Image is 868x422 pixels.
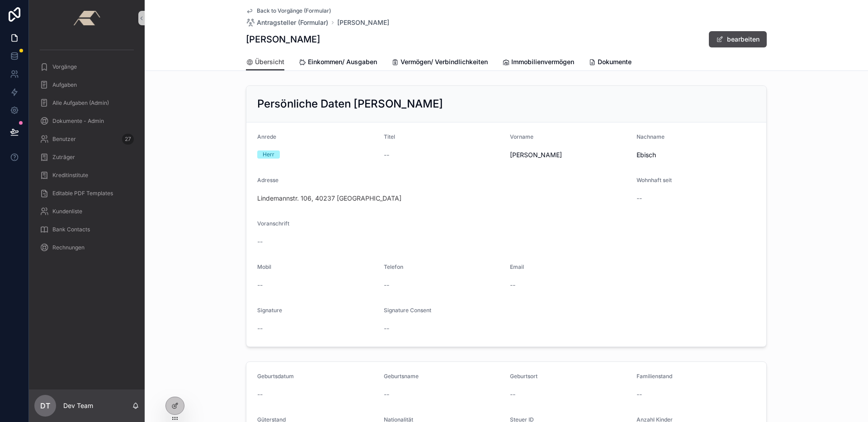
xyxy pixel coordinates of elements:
[637,177,672,183] span: Wohnhaft seit
[63,401,93,410] p: Dev Team
[34,167,139,183] a: Kreditinstitute
[34,149,139,165] a: Zuträger
[384,133,395,140] span: Titel
[337,18,389,27] a: [PERSON_NAME]
[52,172,88,179] span: Kreditinstitute
[257,18,328,27] span: Antragsteller (Formular)
[308,57,377,66] span: Einkommen/ Ausgaben
[257,133,276,140] span: Anrede
[34,77,139,93] a: Aufgaben
[257,324,263,333] span: --
[257,194,401,203] a: Lindemannstr. 106, 40237 [GEOGRAPHIC_DATA]
[384,390,389,399] span: --
[401,57,488,66] span: Vermögen/ Verbindlichkeiten
[52,63,77,70] span: Vorgänge
[384,150,389,159] span: --
[511,57,574,66] span: Immobilienvermögen
[73,11,100,25] img: App logo
[34,95,139,111] a: Alle Aufgaben (Admin)
[34,59,139,75] a: Vorgänge
[384,324,389,333] span: --
[510,263,524,270] span: Email
[52,154,75,161] span: Zuträger
[52,208,82,215] span: Kundenliste
[34,113,139,129] a: Dokumente - Admin
[34,185,139,202] a: Editable PDF Templates
[29,36,145,267] div: scrollable content
[40,400,50,411] span: DT
[502,54,574,72] a: Immobilienvermögen
[52,226,90,233] span: Bank Contacts
[34,131,139,147] a: Benutzer27
[510,281,515,290] span: --
[263,150,274,159] div: Herr
[257,7,331,14] span: Back to Vorgänge (Formular)
[392,54,488,72] a: Vermögen/ Verbindlichkeiten
[255,57,284,66] span: Übersicht
[257,390,263,399] span: --
[257,307,282,314] span: Signature
[257,263,271,270] span: Mobil
[52,117,104,125] span: Dokumente - Admin
[257,220,289,227] span: Voranschrift
[122,134,134,145] div: 27
[299,54,377,72] a: Einkommen/ Ausgaben
[257,281,263,290] span: --
[257,177,278,183] span: Adresse
[510,133,533,140] span: Vorname
[384,263,403,270] span: Telefon
[384,307,431,314] span: Signature Consent
[510,390,515,399] span: --
[52,244,85,251] span: Rechnungen
[52,81,77,89] span: Aufgaben
[384,373,419,380] span: Geburtsname
[709,31,767,47] button: bearbeiten
[246,54,284,71] a: Übersicht
[52,136,76,143] span: Benutzer
[34,203,139,220] a: Kundenliste
[510,150,629,159] span: [PERSON_NAME]
[257,97,443,111] h2: Persönliche Daten [PERSON_NAME]
[637,150,756,159] span: Ebisch
[52,99,109,107] span: Alle Aufgaben (Admin)
[637,390,642,399] span: --
[589,54,632,72] a: Dokumente
[598,57,632,66] span: Dokumente
[510,373,538,380] span: Geburtsort
[246,18,328,27] a: Antragsteller (Formular)
[52,190,113,197] span: Editable PDF Templates
[246,33,320,46] h1: [PERSON_NAME]
[34,239,139,256] a: Rechnungen
[637,133,665,140] span: Nachname
[637,373,672,380] span: Familienstand
[257,373,294,380] span: Geburtsdatum
[34,221,139,238] a: Bank Contacts
[257,237,263,246] span: --
[384,281,389,290] span: --
[246,7,331,14] a: Back to Vorgänge (Formular)
[637,194,642,203] span: --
